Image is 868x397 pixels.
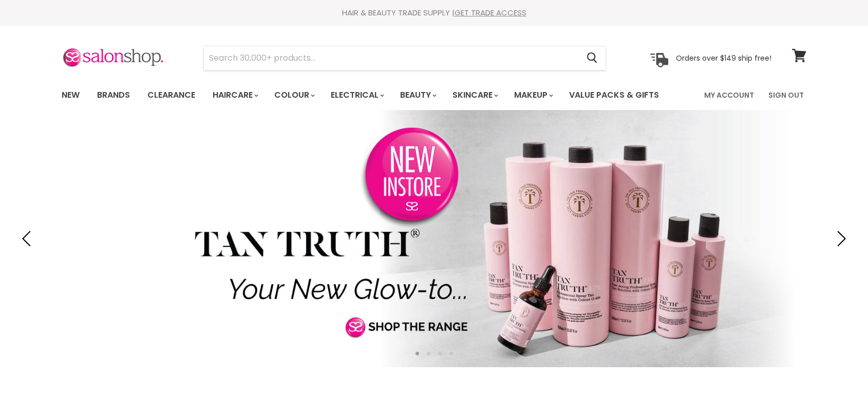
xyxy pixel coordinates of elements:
a: Skincare [445,84,504,106]
a: Clearance [140,84,203,106]
a: Colour [267,84,321,106]
p: Orders over $149 ship free! [676,53,771,62]
a: Value Packs & Gifts [561,84,667,106]
ul: Main menu [54,80,683,110]
li: Page dot 1 [416,352,419,355]
a: Haircare [205,84,265,106]
button: Previous [18,228,39,249]
form: Product [203,46,606,70]
button: Next [829,228,850,249]
nav: Main [49,80,819,110]
a: Beauty [392,84,443,106]
li: Page dot 3 [438,352,442,355]
a: Sign Out [762,84,810,106]
button: Search [578,46,606,70]
input: Search [204,46,578,70]
a: New [54,84,87,106]
a: Brands [89,84,138,106]
a: Makeup [506,84,559,106]
a: My Account [698,84,760,106]
li: Page dot 4 [449,352,453,355]
a: Electrical [323,84,390,106]
a: GET TRADE ACCESS [455,7,526,18]
li: Page dot 2 [427,352,430,355]
div: HAIR & BEAUTY TRADE SUPPLY | [49,8,819,18]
